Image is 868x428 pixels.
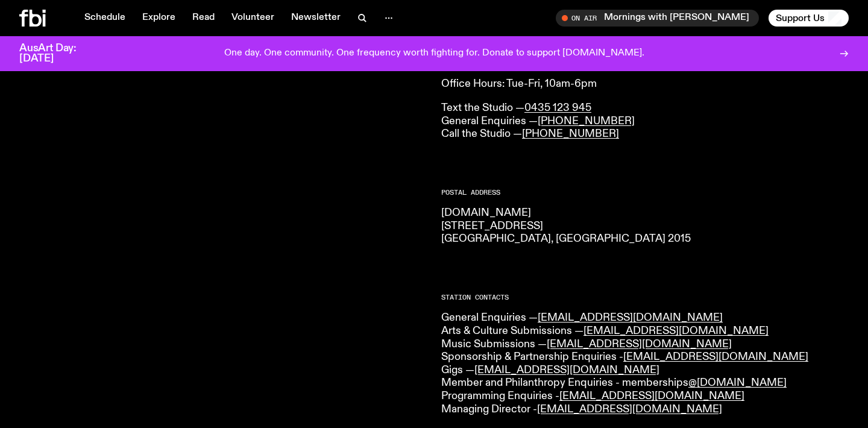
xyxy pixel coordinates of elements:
p: General Enquiries — Arts & Culture Submissions — Music Submissions — Sponsorship & Partnership En... [441,312,849,416]
span: Support Us [776,13,825,24]
a: [EMAIL_ADDRESS][DOMAIN_NAME] [474,365,659,376]
a: Read [185,10,222,27]
a: Newsletter [284,10,348,27]
p: One day. One community. One frequency worth fighting for. Donate to support [DOMAIN_NAME]. [224,48,644,59]
h3: AusArt Day: [DATE] [19,43,96,64]
a: @[DOMAIN_NAME] [688,377,787,388]
a: [EMAIL_ADDRESS][DOMAIN_NAME] [547,339,732,350]
a: [EMAIL_ADDRESS][DOMAIN_NAME] [559,391,744,401]
a: [PHONE_NUMBER] [522,128,619,139]
a: [EMAIL_ADDRESS][DOMAIN_NAME] [623,351,808,362]
button: Support Us [769,10,849,27]
a: Explore [135,10,183,27]
p: [DOMAIN_NAME] [STREET_ADDRESS] [GEOGRAPHIC_DATA], [GEOGRAPHIC_DATA] 2015 [441,207,849,246]
a: [EMAIL_ADDRESS][DOMAIN_NAME] [583,326,769,336]
h2: Postal Address [441,189,849,196]
a: Schedule [77,10,133,27]
a: [EMAIL_ADDRESS][DOMAIN_NAME] [537,404,722,415]
a: [EMAIL_ADDRESS][DOMAIN_NAME] [538,312,723,323]
a: Volunteer [224,10,281,27]
p: Office Hours: Tue-Fri, 10am-6pm [441,78,849,91]
a: 0435 123 945 [524,102,591,113]
a: [PHONE_NUMBER] [538,116,635,127]
p: Text the Studio — General Enquiries — Call the Studio — [441,102,849,141]
h2: Station Contacts [441,294,849,301]
button: On AirMornings with [PERSON_NAME] [556,10,759,27]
